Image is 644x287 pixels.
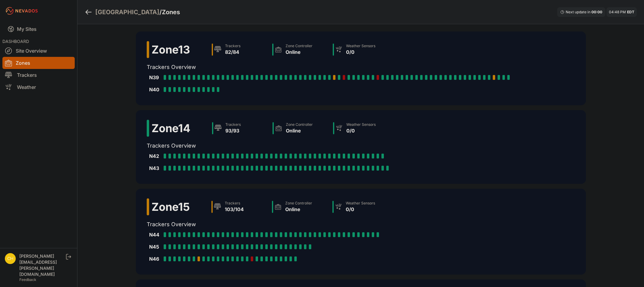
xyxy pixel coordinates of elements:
[85,4,180,20] nav: Breadcrumb
[286,127,313,134] div: Online
[19,277,36,282] a: Feedback
[330,41,391,58] a: Weather Sensors0/0
[286,44,312,48] div: Zone Controller
[149,152,161,160] div: N42
[152,122,190,134] h2: Zone 14
[2,39,29,44] span: DASHBOARD
[331,120,391,137] a: Weather Sensors0/0
[149,255,161,263] div: N46
[330,198,391,215] a: Weather Sensors0/0
[209,41,270,58] a: Trackers82/84
[286,122,313,127] div: Zone Controller
[149,74,161,81] div: N39
[225,201,244,206] div: Trackers
[149,243,161,250] div: N45
[225,127,241,134] div: 93/93
[159,8,162,16] span: /
[566,10,590,14] span: Next update in
[346,201,375,206] div: Weather Sensors
[225,44,240,48] div: Trackers
[346,48,375,56] div: 0/0
[225,206,244,213] div: 103/104
[5,6,39,16] img: Nevados
[346,127,376,134] div: 0/0
[225,48,240,56] div: 82/84
[147,220,391,229] h2: Trackers Overview
[2,57,75,69] a: Zones
[346,44,375,48] div: Weather Sensors
[609,10,626,14] span: 04:48 PM
[210,120,270,137] a: Trackers93/93
[225,122,241,127] div: Trackers
[591,10,602,15] div: 00 : 00
[19,253,65,277] div: [PERSON_NAME][EMAIL_ADDRESS][PERSON_NAME][DOMAIN_NAME]
[149,86,161,93] div: N40
[346,122,376,127] div: Weather Sensors
[149,231,161,238] div: N44
[286,48,312,56] div: Online
[209,198,270,215] a: Trackers103/104
[346,206,375,213] div: 0/0
[2,22,75,36] a: My Sites
[285,206,312,213] div: Online
[5,253,16,264] img: chris.young@nevados.solar
[149,165,161,172] div: N43
[152,44,190,56] h2: Zone 13
[147,142,394,150] h2: Trackers Overview
[152,201,190,213] h2: Zone 15
[2,45,75,57] a: Site Overview
[2,69,75,81] a: Trackers
[95,8,159,16] a: [GEOGRAPHIC_DATA]
[162,8,180,16] h3: Zones
[2,81,75,93] a: Weather
[147,63,515,71] h2: Trackers Overview
[285,201,312,206] div: Zone Controller
[627,10,634,14] span: EDT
